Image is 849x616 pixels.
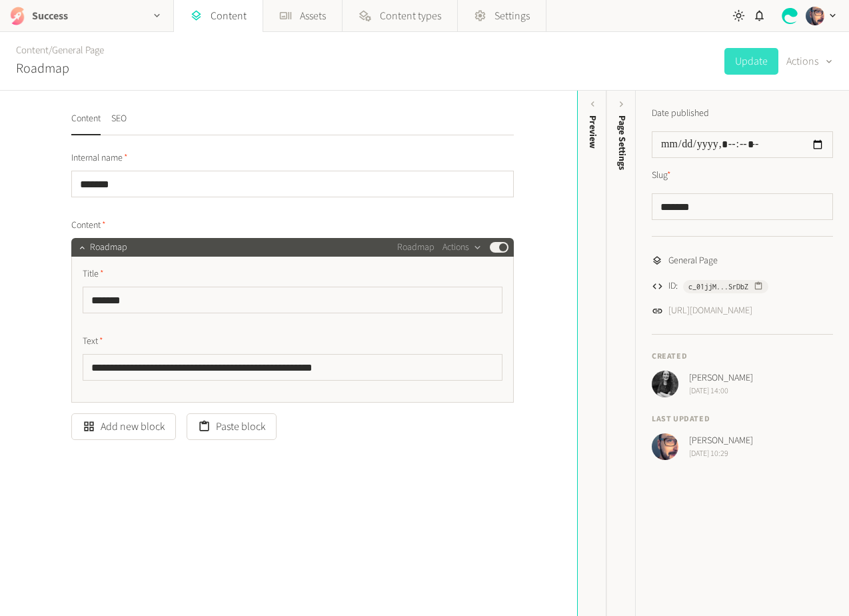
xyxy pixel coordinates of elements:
[586,115,600,149] div: Preview
[689,434,753,448] span: [PERSON_NAME]
[668,279,678,293] span: ID:
[16,59,69,79] h2: Roadmap
[652,413,833,425] h4: Last updated
[71,112,101,135] button: Content
[615,115,629,170] span: Page Settings
[83,335,103,349] span: Text
[652,107,709,121] label: Date published
[187,413,277,440] button: Paste block
[652,433,678,460] img: Josh Angell
[111,112,127,135] button: SEO
[442,239,482,255] button: Actions
[83,267,104,281] span: Title
[724,48,778,75] button: Update
[652,169,671,183] label: Slug
[652,371,678,397] img: Hollie Duncan
[689,385,753,397] span: [DATE] 14:00
[32,8,68,24] h2: Success
[494,8,530,24] span: Settings
[49,43,52,57] span: /
[806,7,824,25] img: Josh Angell
[689,371,753,385] span: [PERSON_NAME]
[380,8,441,24] span: Content types
[90,241,127,255] span: Roadmap
[786,48,833,75] button: Actions
[71,413,176,440] button: Add new block
[668,304,752,318] a: [URL][DOMAIN_NAME]
[688,281,748,293] span: c_01jjM...SrDbZ
[689,448,753,460] span: [DATE] 10:29
[71,219,106,233] span: Content
[8,7,27,25] img: Success
[652,351,833,363] h4: Created
[397,241,434,255] span: Roadmap
[71,151,128,165] span: Internal name
[52,43,104,57] a: General Page
[683,280,768,293] button: c_01jjM...SrDbZ
[668,254,718,268] span: General Page
[16,43,49,57] a: Content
